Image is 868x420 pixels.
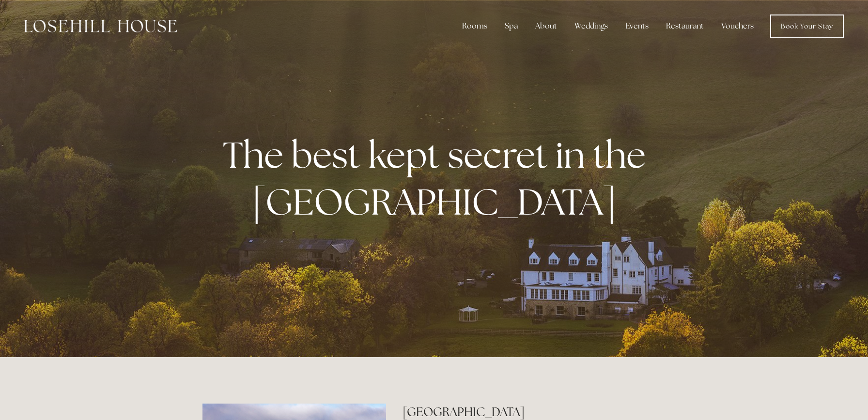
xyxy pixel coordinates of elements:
[658,16,712,36] div: Restaurant
[454,16,495,36] div: Rooms
[567,16,616,36] div: Weddings
[618,16,656,36] div: Events
[527,16,565,36] div: About
[24,20,177,32] img: Losehill House
[497,16,526,36] div: Spa
[223,131,653,226] strong: The best kept secret in the [GEOGRAPHIC_DATA]
[770,14,844,38] a: Book Your Stay
[713,16,761,36] a: Vouchers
